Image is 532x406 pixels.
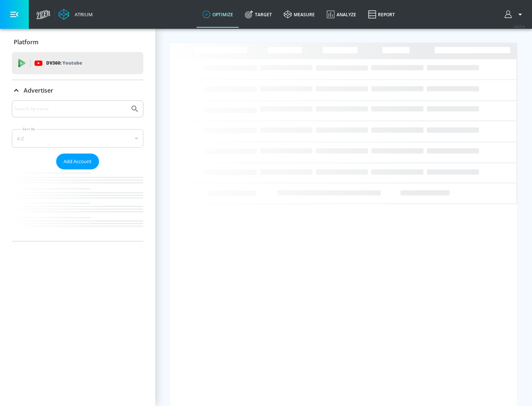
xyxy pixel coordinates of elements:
[12,169,143,241] nav: list of Advertiser
[64,157,92,166] span: Add Account
[14,38,38,46] p: Platform
[58,9,93,20] a: Atrium
[514,24,525,28] span: v 4.25.4
[12,52,143,74] div: DV360: Youtube
[12,100,143,241] div: Advertiser
[56,154,99,169] button: Add Account
[21,127,37,131] label: Sort By
[12,32,143,52] div: Platform
[15,104,127,114] input: Search by name
[321,1,362,28] a: Analyze
[239,1,278,28] a: Target
[46,59,82,67] p: DV360:
[24,86,53,94] p: Advertiser
[362,1,401,28] a: Report
[62,59,82,67] p: Youtube
[12,129,143,148] div: A-Z
[197,1,239,28] a: optimize
[12,80,143,101] div: Advertiser
[72,11,93,18] div: Atrium
[278,1,321,28] a: measure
